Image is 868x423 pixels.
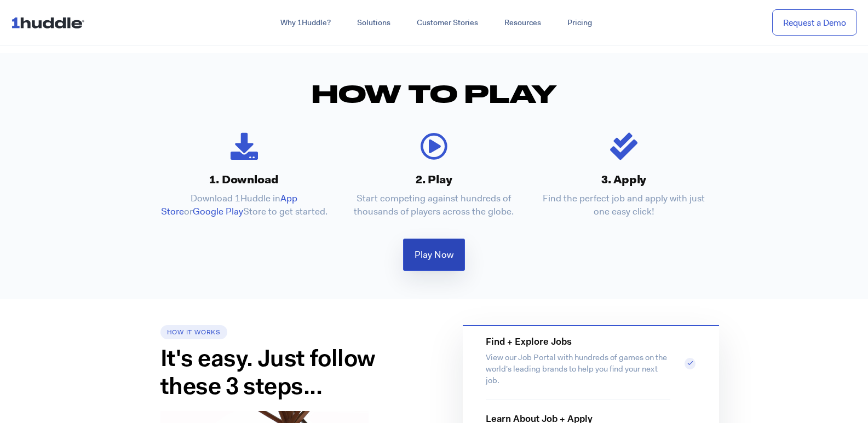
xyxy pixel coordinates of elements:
[486,352,670,386] p: View our Job Portal with hundreds of games on the world's leading brands to help you find your ne...
[403,239,465,271] a: Play Now
[350,192,518,218] p: Start competing against hundreds of thousands of players across the globe.
[160,325,228,339] h6: HOW IT WORKS
[160,346,424,403] h2: It's easy. Just follow these 3 steps...
[486,336,670,349] p: Find + Explore Jobs
[161,192,298,217] a: App Store
[540,192,708,218] p: Find the perfect job and apply with just one easy click!
[415,250,453,259] span: Play Now
[772,9,857,36] a: Request a Demo
[416,172,453,187] span: 2. Play
[491,13,554,33] a: Resources
[344,13,404,33] a: Solutions
[11,12,89,33] img: ...
[193,205,243,217] a: Google Play
[554,13,605,33] a: Pricing
[404,13,491,33] a: Customer Stories
[209,172,279,187] span: 1. Download
[601,172,646,187] span: 3. Apply
[160,192,329,218] p: Download 1Huddle in or Store to get started.
[267,13,344,33] a: Why 1Huddle?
